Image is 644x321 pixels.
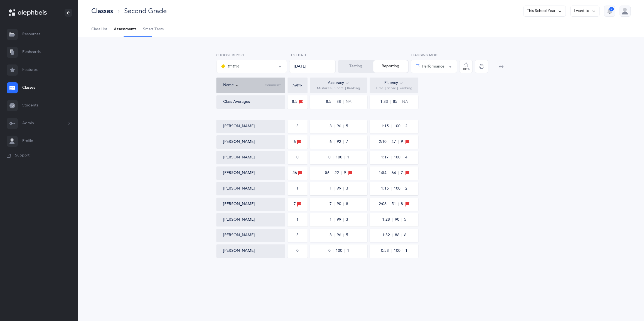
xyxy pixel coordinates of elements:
span: 3 [329,125,334,128]
label: Choose report [216,53,287,58]
span: 47 [391,140,399,144]
span: 90 [395,218,402,222]
div: 56 [292,170,303,176]
div: 2 [609,7,614,11]
span: 1 [329,187,334,190]
button: [PERSON_NAME] [223,248,255,254]
button: [PERSON_NAME] [223,233,255,238]
span: 1 [347,155,349,160]
div: אותיות [289,84,306,87]
span: Smart Tests [143,27,164,32]
span: 5 [346,124,348,129]
span: 0 [328,249,333,253]
div: 7 [294,201,301,207]
div: 8.5 [292,99,303,105]
span: NA [402,99,408,105]
div: Classes [91,6,113,16]
span: 9 [401,139,403,145]
span: 64 [391,171,399,175]
label: Test Date [289,53,336,58]
span: % [467,68,470,71]
span: 96 [336,233,344,237]
div: 0 [296,248,299,254]
div: 3 [296,233,299,238]
span: 100 [394,125,403,128]
span: 22 [334,171,341,175]
span: Class List [91,27,107,32]
div: אותיות [221,63,239,70]
div: Class Averages [223,99,250,105]
span: 2:10 [378,140,389,144]
span: 1:15 [381,125,391,128]
span: 1:54 [378,171,389,175]
span: 100 [394,249,403,253]
span: 4 [405,155,407,160]
span: 2:06 [378,202,389,206]
span: 86 [395,233,402,237]
span: 5 [346,233,348,238]
span: 85 [393,100,400,104]
span: 1:15 [381,187,391,190]
button: אותיות [216,60,287,73]
span: 1 [329,218,334,222]
button: [PERSON_NAME] [223,217,255,223]
button: 2 [604,6,615,17]
div: 3 [296,124,299,129]
span: 6 [329,140,334,144]
span: 0 [328,156,333,159]
span: 56 [325,171,332,175]
span: 92 [336,140,344,144]
div: Second Grade [124,6,167,16]
span: 1:17 [381,156,391,159]
span: 8.5 [326,100,334,104]
div: 6 [294,139,301,145]
span: 51 [391,202,399,206]
span: 1 [347,248,349,254]
span: 90 [336,202,344,206]
span: NA [346,99,352,105]
span: 6 [404,233,406,238]
div: 1 [296,186,299,191]
div: 1 [296,217,299,223]
button: [PERSON_NAME] [223,155,255,160]
span: 96 [336,125,344,128]
span: 7 [329,202,334,206]
span: 2 [405,186,407,191]
span: 8 [346,201,348,207]
span: 88 [336,100,343,104]
span: 100 [335,249,345,253]
span: 1 [405,248,407,254]
span: 99 [336,218,344,222]
button: [PERSON_NAME] [223,201,255,207]
span: 1:28 [382,218,392,222]
button: This School Year [523,6,566,17]
span: 7 [401,170,403,176]
span: 9 [344,170,346,176]
span: 3 [329,233,334,237]
span: Comment [265,83,281,88]
span: 100 [394,156,403,159]
button: Performance [411,60,457,73]
div: Fluency [384,80,404,86]
label: Flagging Mode [411,53,457,58]
span: 1:33 [380,100,390,104]
button: I want to [570,6,599,17]
button: 105% [459,60,473,73]
span: Time | Score | Ranking [375,86,412,91]
div: Name [223,82,265,88]
button: [PERSON_NAME] [223,139,255,145]
button: [PERSON_NAME] [223,170,255,176]
span: 7 [346,139,348,145]
div: 0 [296,155,299,160]
button: [PERSON_NAME] [223,124,255,129]
span: 99 [336,187,344,190]
span: 0:58 [381,249,391,253]
div: Performance [416,64,444,69]
div: 105 [462,68,470,71]
span: 5 [404,217,406,223]
button: Testing [338,60,373,73]
span: Mistakes | Score | Ranking [317,86,360,91]
span: 100 [335,156,345,159]
span: 3 [346,186,348,191]
span: 8 [401,201,403,207]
